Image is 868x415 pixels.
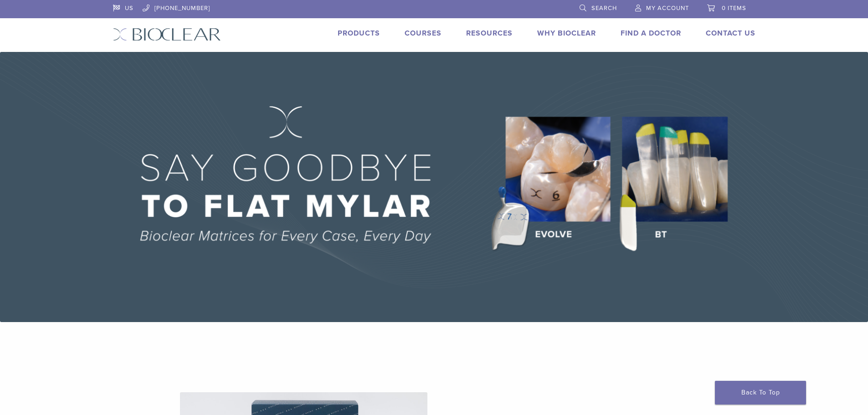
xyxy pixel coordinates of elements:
[621,29,681,38] a: Find A Doctor
[405,29,442,38] a: Courses
[338,29,380,38] a: Products
[706,29,755,38] a: Contact Us
[591,5,617,12] span: Search
[646,5,689,12] span: My Account
[722,5,746,12] span: 0 items
[537,29,596,38] a: Why Bioclear
[715,381,806,405] a: Back To Top
[113,28,221,41] img: Bioclear
[466,29,513,38] a: Resources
